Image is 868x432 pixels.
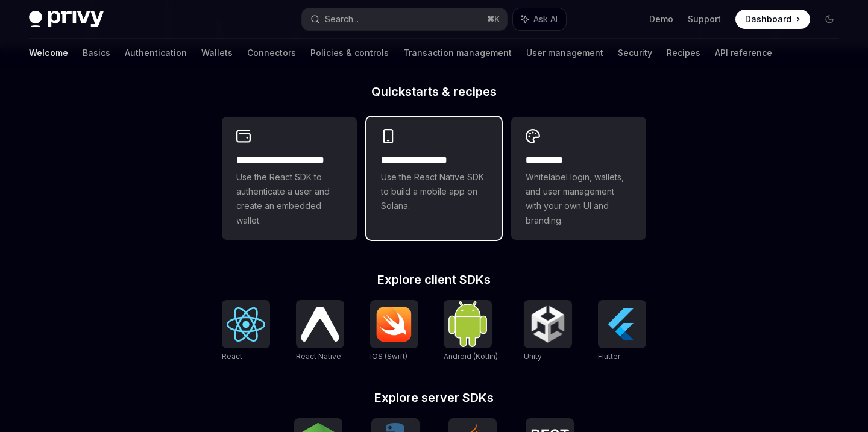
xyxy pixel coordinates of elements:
div: Search... [325,12,359,27]
img: React Native [301,307,339,341]
a: Policies & controls [310,39,389,67]
button: Ask AI [513,8,566,30]
a: Transaction management [403,39,512,67]
span: ⌘ K [487,14,500,24]
a: Authentication [125,39,187,67]
span: Use the React Native SDK to build a mobile app on Solana. [381,170,487,213]
a: Demo [649,13,673,25]
a: Recipes [667,39,700,67]
button: Search...⌘K [302,8,506,30]
span: Use the React SDK to authenticate a user and create an embedded wallet. [236,170,342,228]
a: Connectors [247,39,296,67]
a: **** **** **** ***Use the React Native SDK to build a mobile app on Solana. [366,117,502,240]
a: Basics [83,39,110,67]
a: Wallets [201,39,233,67]
a: Dashboard [735,10,810,29]
span: Whitelabel login, wallets, and user management with your own UI and branding. [526,170,632,228]
img: Android (Kotlin) [448,301,487,346]
a: Support [688,13,721,25]
h2: Explore server SDKs [222,392,646,404]
span: React [222,352,242,361]
a: FlutterFlutter [598,300,646,363]
span: Flutter [598,352,620,361]
span: Android (Kotlin) [444,352,498,361]
img: iOS (Swift) [375,306,414,342]
a: **** *****Whitelabel login, wallets, and user management with your own UI and branding. [511,117,646,240]
span: iOS (Swift) [370,352,407,361]
h2: Explore client SDKs [222,274,646,286]
a: User management [526,39,603,67]
span: React Native [296,352,341,361]
h2: Quickstarts & recipes [222,86,646,98]
a: Android (Kotlin)Android (Kotlin) [444,300,498,363]
span: Dashboard [745,13,791,25]
a: Welcome [29,39,68,67]
a: React NativeReact Native [296,300,344,363]
img: React [227,307,265,342]
a: ReactReact [222,300,270,363]
button: Toggle dark mode [820,10,839,29]
a: UnityUnity [524,300,572,363]
a: API reference [715,39,772,67]
img: Unity [529,305,567,343]
span: Unity [524,352,542,361]
span: Ask AI [533,13,558,25]
a: iOS (Swift)iOS (Swift) [370,300,418,363]
a: Security [618,39,652,67]
img: Flutter [603,305,641,343]
img: dark logo [29,11,104,28]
